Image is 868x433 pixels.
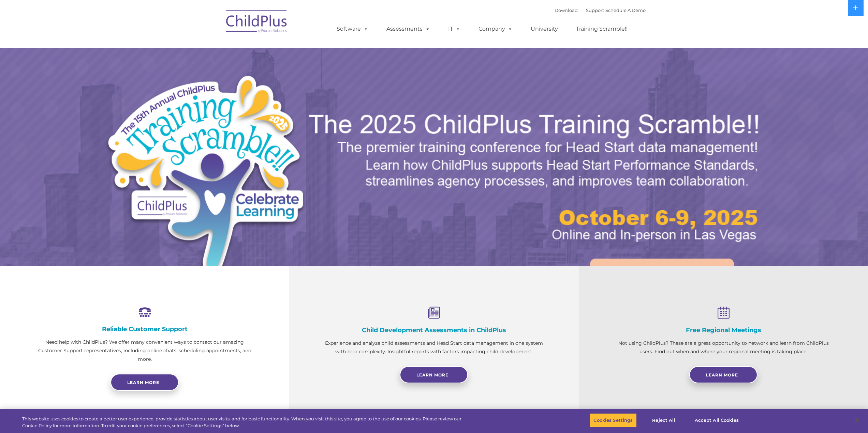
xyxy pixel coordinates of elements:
a: Company [472,22,519,36]
p: Experience and analyze child assessments and Head Start data management in one system with zero c... [323,339,544,356]
button: Accept All Cookies [691,413,742,428]
p: Not using ChildPlus? These are a great opportunity to network and learn from ChildPlus users. Fin... [613,339,834,356]
button: Cookies Settings [590,413,636,428]
a: IT [441,22,467,36]
a: University [524,22,565,36]
h4: Reliable Customer Support [34,325,255,333]
font: | [555,7,646,13]
a: Training Scramble!! [569,22,634,36]
a: Assessments [380,22,437,36]
a: Schedule A Demo [605,7,646,13]
a: Learn More [689,366,757,383]
span: Learn More [416,372,448,377]
p: Need help with ChildPlus? We offer many convenient ways to contact our amazing Customer Support r... [34,338,255,364]
h4: Free Regional Meetings [613,326,834,334]
a: Learn More [400,366,468,383]
img: ChildPlus by Procare Solutions [223,5,291,40]
button: Reject All [643,413,685,428]
a: Learn More [590,259,734,297]
span: Learn More [706,372,738,377]
a: Learn more [111,374,179,391]
a: Support [586,7,604,13]
a: Download [555,7,578,13]
div: This website uses cookies to create a better user experience, provide statistics about user visit... [22,416,477,429]
button: Close [850,413,865,428]
a: Software [330,22,375,36]
span: Learn more [127,380,159,385]
h4: Child Development Assessments in ChildPlus [323,326,544,334]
